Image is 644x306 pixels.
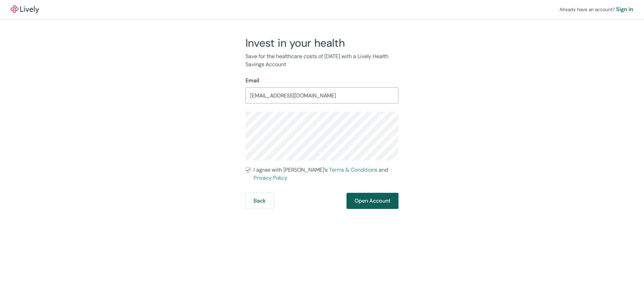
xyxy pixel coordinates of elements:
label: Email [246,77,259,85]
a: Terms & Conditions [329,166,377,173]
span: I agree with [PERSON_NAME]’s and [254,166,398,182]
a: Privacy Policy [254,174,287,181]
h2: Invest in your health [246,36,398,50]
div: Already have an account? [559,5,633,13]
a: LivelyLively [11,5,39,13]
p: Save for the healthcare costs of [DATE] with a Lively Health Savings Account [246,52,398,69]
a: Sign in [616,5,633,13]
button: Open Account [346,193,398,209]
button: Back [246,193,274,209]
img: Lively [11,5,39,13]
